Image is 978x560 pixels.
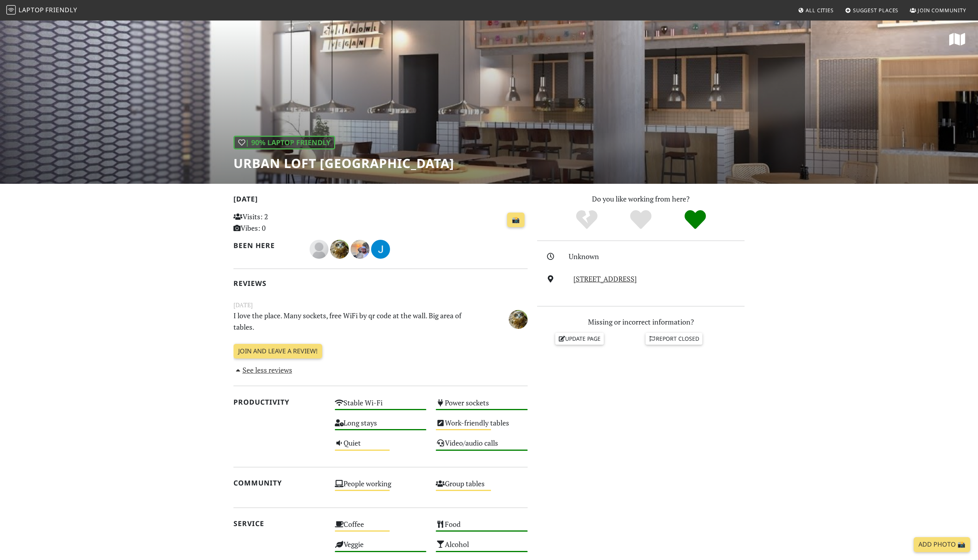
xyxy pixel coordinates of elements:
div: Yes [614,209,668,231]
span: Evren Dombak [351,244,371,253]
div: Coffee [330,518,431,538]
div: Unknown [569,251,749,262]
p: Missing or incorrect information? [537,316,745,328]
a: [STREET_ADDRESS] [573,274,637,284]
a: Report closed [646,333,702,345]
span: Enrico John [310,244,330,253]
img: 2954-maksim.jpg [330,240,349,259]
div: Quiet [330,437,431,457]
span: Friendly [45,6,77,14]
img: 5401-evren.jpg [351,240,370,259]
a: LaptopFriendly LaptopFriendly [6,4,77,17]
h2: [DATE] [233,195,528,206]
span: Максим Сабянин [509,314,528,323]
div: Food [431,518,532,538]
a: Add Photo 📸 [914,537,970,552]
a: See less reviews [233,365,292,375]
span: Максим Сабянин [330,244,351,253]
div: Veggie [330,538,431,558]
p: Visits: 2 Vibes: 0 [233,211,325,234]
h2: Reviews [233,279,528,287]
div: No [560,209,614,231]
small: [DATE] [229,300,532,310]
h1: URBAN LOFT [GEOGRAPHIC_DATA] [233,156,454,171]
a: Suggest Places [842,3,902,17]
div: Long stays [330,416,431,437]
p: Do you like working from here? [537,193,745,205]
div: Alcohol [431,538,532,558]
div: Group tables [431,477,532,497]
span: All Cities [806,7,834,14]
div: People working [330,477,431,497]
a: Join and leave a review! [233,344,322,359]
div: Stable Wi-Fi [330,396,431,416]
span: Jesse H [371,244,390,253]
img: 3698-jesse.jpg [371,240,390,259]
img: 2954-maksim.jpg [509,310,528,329]
h2: Service [233,519,325,528]
span: Join Community [918,7,966,14]
a: Update page [555,333,604,345]
div: | 90% Laptop Friendly [233,136,335,149]
div: Power sockets [431,396,532,416]
a: Join Community [907,3,969,17]
div: Work-friendly tables [431,416,532,437]
a: All Cities [795,3,837,17]
h2: Community [233,479,325,487]
div: Definitely! [668,209,722,231]
img: blank-535327c66bd565773addf3077783bbfce4b00ec00e9fd257753287c682c7fa38.png [310,240,328,259]
img: LaptopFriendly [6,5,16,15]
div: Video/audio calls [431,437,532,457]
span: Laptop [19,6,44,14]
a: 📸 [507,213,524,228]
span: Suggest Places [853,7,899,14]
p: I love the place. Many sockets, free WiFi by qr code at the wall. Big area of tables. [229,310,482,333]
h2: Been here [233,241,300,250]
h2: Productivity [233,398,325,406]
